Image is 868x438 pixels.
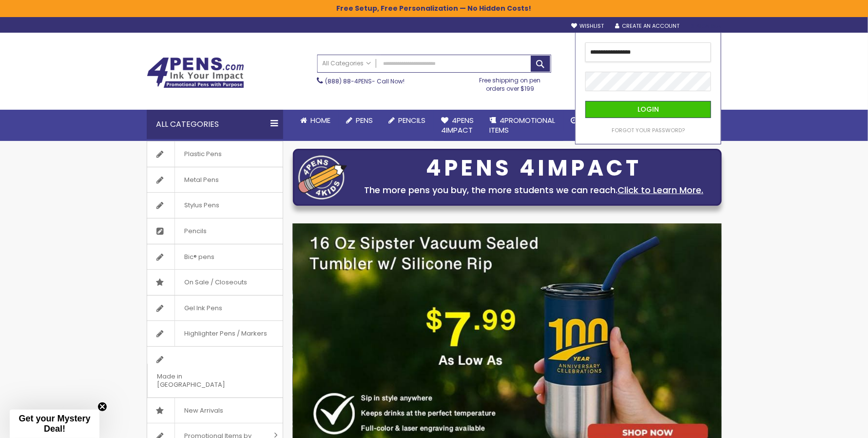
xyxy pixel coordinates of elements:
[147,321,283,346] a: Highlighter Pens / Markers
[615,22,679,30] a: Create an Account
[637,104,659,114] span: Login
[147,398,283,423] a: New Arrivals
[399,115,426,125] span: Pencils
[434,110,482,141] a: 4Pens4impact
[10,410,99,438] div: Get your Mystery Deal!Close teaser
[356,115,373,125] span: Pens
[147,347,283,398] a: Made in [GEOGRAPHIC_DATA]
[19,414,90,434] span: Get your Mystery Deal!
[147,270,283,295] a: On Sale / Closeouts
[298,155,347,199] img: four_pen_logo.png
[352,158,716,179] div: 4PENS 4IMPACT
[571,22,604,30] a: Wishlist
[147,141,283,167] a: Plastic Pens
[174,398,233,423] span: New Arrivals
[174,244,225,270] span: Bic® pens
[490,115,556,135] span: 4PROMOTIONAL ITEMS
[174,167,229,193] span: Metal Pens
[147,167,283,193] a: Metal Pens
[147,364,258,398] span: Made in [GEOGRAPHIC_DATA]
[174,219,217,244] span: Pencils
[612,126,685,134] span: Forgot Your Password?
[352,183,716,197] div: The more pens you buy, the more students we can reach.
[147,219,283,244] a: Pencils
[97,402,107,412] button: Close teaser
[147,296,283,321] a: Gel Ink Pens
[689,23,721,30] div: Sign In
[174,296,232,321] span: Gel Ink Pens
[147,57,244,88] img: 4Pens Custom Pens and Promotional Products
[311,115,331,125] span: Home
[469,73,551,92] div: Free shipping on pen orders over $199
[612,127,685,134] a: Forgot Your Password?
[326,77,372,85] a: (888) 88-4PENS
[563,110,607,131] a: Rush
[174,193,230,218] span: Stylus Pens
[326,77,405,85] span: - Call Now!
[147,244,283,270] a: Bic® pens
[318,55,376,71] a: All Categories
[585,101,711,118] button: Login
[147,110,283,139] div: All Categories
[339,110,381,131] a: Pens
[618,184,704,196] a: Click to Learn More.
[442,115,474,135] span: 4Pens 4impact
[174,321,277,346] span: Highlighter Pens / Markers
[293,110,339,131] a: Home
[482,110,563,141] a: 4PROMOTIONALITEMS
[323,60,371,67] span: All Categories
[381,110,434,131] a: Pencils
[174,141,232,167] span: Plastic Pens
[174,270,257,295] span: On Sale / Closeouts
[147,193,283,218] a: Stylus Pens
